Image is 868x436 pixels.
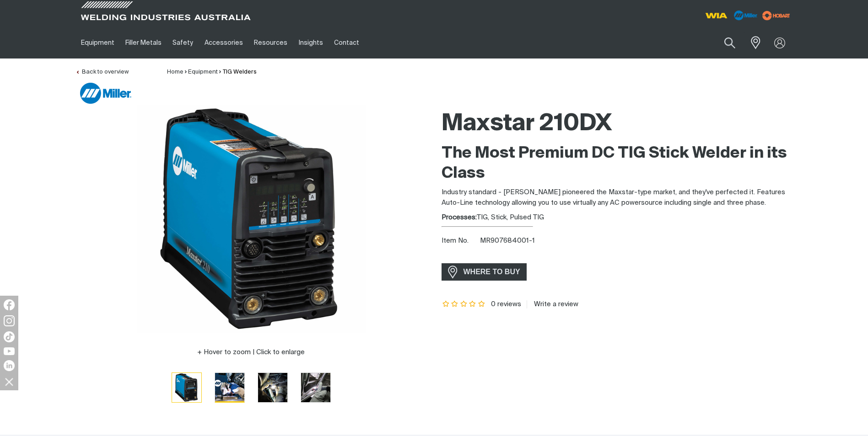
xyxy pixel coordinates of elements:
nav: Breadcrumb [167,68,257,77]
img: Miller [80,83,131,104]
img: miller [760,9,793,22]
span: Item No. [442,236,479,246]
div: TIG, Stick, Pulsed TIG [442,213,793,223]
img: TikTok [4,331,15,342]
span: Rating: {0} [442,301,486,308]
a: Filler Metals [120,27,167,58]
button: Hover to zoom | Click to enlarge [192,347,310,358]
span: MR907684001-1 [480,237,535,244]
img: LinkedIn [4,360,15,371]
nav: Main [75,27,614,58]
a: Home [167,69,183,75]
strong: Processes: [442,214,477,221]
button: Go to slide 3 [258,372,288,403]
a: Equipment [75,27,120,58]
img: YouTube [4,347,15,355]
input: Product name or item number... [702,32,745,53]
img: Maxstar 210DX [215,373,244,402]
img: hide socials [1,374,17,389]
button: Go to slide 1 [172,372,202,403]
h1: Maxstar 210DX [442,109,793,139]
button: Go to slide 2 [215,372,245,403]
img: Maxstar 210DX [301,373,330,402]
img: Maxstar 210DX [258,373,287,402]
a: TIG Welders [223,69,257,75]
a: WHERE TO BUY [442,263,527,280]
a: Equipment [188,69,218,75]
span: 0 reviews [491,301,521,308]
img: Instagram [4,315,15,326]
h2: The Most Premium DC TIG Stick Welder in its Class [442,144,793,184]
a: Safety [167,27,199,58]
a: Resources [248,27,293,58]
button: Go to slide 4 [301,372,331,403]
div: Industry standard - [PERSON_NAME] pioneered the Maxstar-type market, and they've perfected it. Fe... [442,144,793,208]
button: Search products [714,32,745,53]
a: Accessories [199,27,248,58]
a: Insights [293,27,328,58]
img: Maxstar 210DX [172,373,201,402]
img: Facebook [4,299,15,310]
img: Maxstar 210DX [137,105,366,333]
a: Contact [329,27,365,58]
a: Back to overview [75,69,129,75]
span: WHERE TO BUY [458,265,526,279]
a: Write a review [527,300,578,308]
